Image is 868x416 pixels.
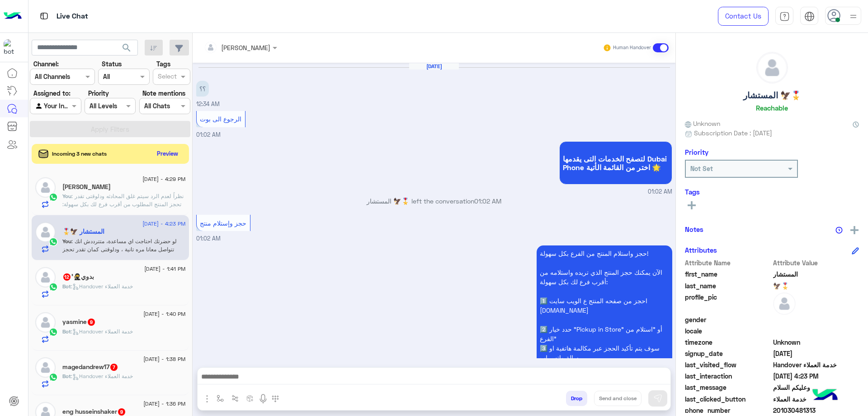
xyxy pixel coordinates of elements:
[773,394,859,404] span: خدمة العملاء
[63,273,71,281] span: 12
[35,357,56,378] img: defaultAdmin.png
[49,193,58,202] img: WhatsApp
[62,273,94,281] h5: بدوي🥷'
[35,312,56,333] img: defaultAdmin.png
[685,281,771,291] span: last_name
[566,391,587,406] button: Drop
[144,265,185,273] span: [DATE] - 1:41 PM
[153,147,182,160] button: Preview
[49,282,58,291] img: WhatsApp
[4,39,20,55] img: 1403182699927242
[62,193,71,199] span: You
[62,408,126,416] h5: eng husseinshaker
[33,59,59,69] label: Channel:
[196,235,221,242] span: 01:02 AM
[246,395,254,402] img: create order
[474,197,501,205] span: 01:02 AM
[88,319,95,326] span: 9
[49,237,58,246] img: WhatsApp
[62,318,96,326] h5: yasmine
[835,226,843,234] img: notes
[200,219,246,227] span: حجز وإستلام منتج
[685,315,771,324] span: gender
[804,11,815,22] img: tab
[217,395,224,402] img: select flow
[685,349,771,358] span: signup_date
[88,88,109,98] label: Priority
[110,364,118,371] span: 7
[685,148,708,156] h6: Priority
[685,269,771,279] span: first_name
[4,7,22,26] img: Logo
[743,90,801,101] h5: المستشار 🦅🎖️
[775,7,793,26] a: tab
[613,44,651,51] small: Human Handover
[71,283,133,290] span: : Handover خدمة العملاء
[685,188,859,196] h6: Tags
[537,245,672,394] p: 20/8/2025, 1:02 AM
[121,42,132,53] span: search
[757,52,788,83] img: defaultAdmin.png
[62,283,71,290] span: Bot
[143,355,185,363] span: [DATE] - 1:38 PM
[62,183,111,191] h5: osama ELframawy
[71,373,133,379] span: : Handover خدمة العملاء
[653,394,662,403] img: send message
[773,258,859,268] span: Attribute Value
[718,7,769,26] a: Contact Us
[272,395,279,402] img: make a call
[116,40,138,59] button: search
[685,292,771,313] span: profile_pic
[38,10,50,22] img: tab
[773,371,859,381] span: 2025-08-23T13:23:06.8836445Z
[809,380,841,411] img: hulul-logo.png
[848,11,859,22] img: profile
[231,395,239,402] img: Trigger scenario
[773,337,859,347] span: Unknown
[30,121,190,137] button: Apply Filters
[57,10,88,23] p: Live Chat
[773,360,859,370] span: Handover خدمة العملاء
[258,393,269,404] img: send voice note
[213,391,228,406] button: select flow
[49,373,58,382] img: WhatsApp
[33,88,71,98] label: Assigned to:
[62,238,71,245] span: You
[62,373,71,379] span: Bot
[142,88,185,98] label: Note mentions
[62,328,71,335] span: Bot
[685,225,703,233] h6: Notes
[409,63,459,69] h6: [DATE]
[773,281,859,291] span: 🦅🎖️
[196,196,672,206] p: المستشار 🦅🎖️ left the conversation
[685,383,771,392] span: last_message
[685,406,771,415] span: phone_number
[142,175,185,183] span: [DATE] - 4:29 PM
[773,349,859,358] span: 2025-08-19T01:47:15.34Z
[685,360,771,370] span: last_visited_flow
[594,391,642,406] button: Send and close
[62,193,185,264] span: نظراً لعدم الرد سيتم غلق المحادثه ودلوقتى تقدر تحجز المنتج المطلوب من أقرب فرع لك بكل سهولة: 1️⃣ ...
[773,269,859,279] span: المستشار
[49,328,58,337] img: WhatsApp
[685,119,720,128] span: Unknown
[62,238,185,301] span: لو حضرتك احتاجت اي مساعدة، متترددش انك تتواصل معانا مره تانية ، ودلوقتى كمان تقدر تحجز المنتج الم...
[143,310,185,318] span: [DATE] - 1:40 PM
[156,71,177,83] div: Select
[62,363,118,371] h5: magedandrew17
[773,406,859,415] span: 201030481313
[773,383,859,392] span: وعليكم السلام
[143,400,185,408] span: [DATE] - 1:36 PM
[850,226,859,234] img: add
[142,220,185,228] span: [DATE] - 4:23 PM
[563,154,669,171] span: لتصفح الخدمات التى يقدمها Dubai Phone اختر من القائمة الأتية 🌟
[196,101,220,107] span: 12:34 AM
[196,131,221,138] span: 01:02 AM
[773,326,859,336] span: null
[35,177,56,198] img: defaultAdmin.png
[685,394,771,404] span: last_clicked_button
[228,391,243,406] button: Trigger scenario
[35,267,56,287] img: defaultAdmin.png
[685,337,771,347] span: timezone
[71,328,133,335] span: : Handover خدمة العملاء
